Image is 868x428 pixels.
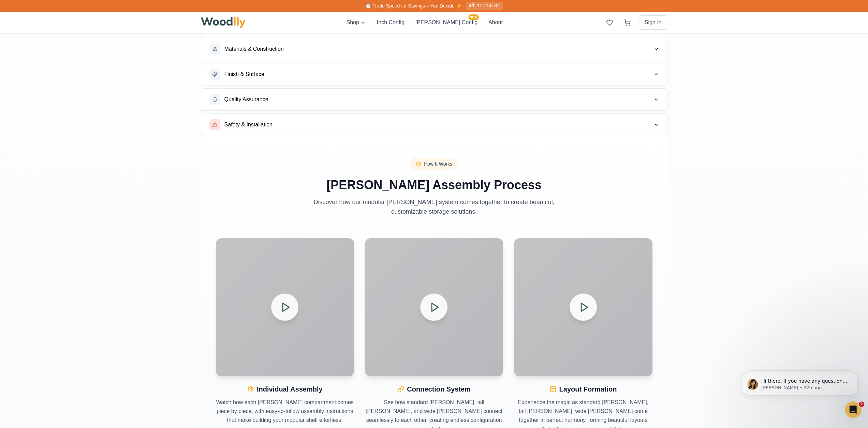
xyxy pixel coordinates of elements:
[424,160,452,167] span: How It Works
[303,197,565,216] p: Discover how our modular [PERSON_NAME] system comes together to create beautiful, customizable st...
[468,14,479,20] span: NEW
[559,384,617,394] h3: Layout Formation
[801,77,813,88] button: Green
[14,216,27,230] button: Open All Doors
[757,112,856,127] button: Add to Wishlist
[257,384,323,394] h3: Individual Assembly
[488,18,503,27] button: About
[224,121,273,129] span: Safety & Installation
[466,2,502,10] div: 4d 12:14:01
[201,63,667,85] button: Finish & Surface
[758,77,770,88] button: Black
[224,95,268,104] span: Quality Assurance
[757,12,817,22] h1: Asymmetrical Shelf
[377,18,404,27] button: Inch Config
[224,70,264,78] span: Finish & Surface
[365,3,461,9] span: ⏱️ Trade Speed for Savings – You Decide ⚡
[732,358,868,410] iframe: Intercom notifications message
[786,77,799,88] button: Yellow
[859,401,864,407] span: 2
[224,45,284,53] span: Materials & Construction
[773,77,784,88] button: White
[209,178,659,192] h2: [PERSON_NAME] Assembly Process
[216,398,354,425] p: Watch how each [PERSON_NAME] compartment comes piece by piece, with easy-to-follow assembly instr...
[407,384,471,394] h3: Connection System
[201,114,667,136] button: Safety & Installation
[201,17,246,28] img: Woodlly
[19,8,30,19] button: Hide price
[757,66,856,73] h4: Colors
[201,38,667,60] button: Materials & Construction
[415,18,477,27] button: [PERSON_NAME] ConfigNEW
[639,15,667,30] button: Sign In
[14,233,27,247] button: Show Dimensions
[346,18,366,27] button: Shop
[14,250,27,264] button: Undo
[845,401,861,418] iframe: Intercom live chat
[757,94,856,109] button: Add to Cart
[201,89,667,110] button: Quality Assurance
